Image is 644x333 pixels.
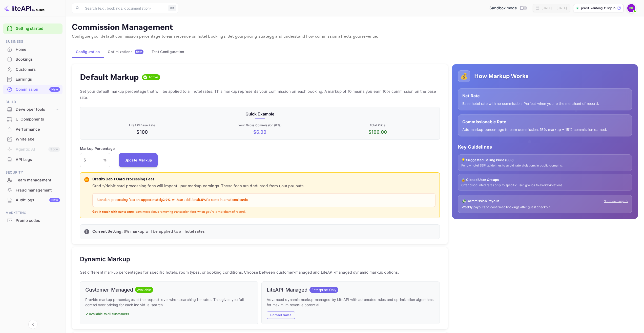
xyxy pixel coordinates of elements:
[458,144,632,150] p: Key Guidelines
[16,57,60,62] div: Bookings
[97,198,431,203] p: Standard processing fees are approximately , with an additional for some international cards.
[72,22,638,33] p: Commission Management
[267,312,295,319] button: Contact Sales
[3,175,63,185] a: Team management
[3,99,63,105] span: Build
[267,297,434,307] p: Advanced dynamic markup managed by LiteAPI with automated rules and optimization algorithms for m...
[16,136,60,142] div: Whitelabel
[163,198,171,202] strong: 2.9%
[461,163,629,168] p: Follow hotel SSP guidelines to avoid rate violations in public domains.
[3,45,63,55] div: Home
[92,177,435,182] p: Credit/Debit Card Processing Fees
[3,125,63,134] div: Performance
[103,157,107,163] p: %
[80,146,115,151] p: Markup Percentage
[309,288,338,293] span: Enterprise Only
[16,187,60,193] div: Fraud management
[80,269,440,275] p: Set different markup percentages for specific hotels, room types, or booking conditions. Choose b...
[3,114,63,124] div: UI Components
[169,5,176,11] div: ⌘K
[148,46,188,58] button: Test Configuration
[119,153,158,167] button: Update Markup
[462,93,628,99] p: Net Rate
[3,216,63,226] div: Promo codes
[85,297,253,307] p: Provide markup percentages at the request level when searching for rates. This gives you full con...
[16,127,60,132] div: Performance
[3,125,63,134] a: Performance
[16,47,60,53] div: Home
[320,123,435,128] p: Total Price
[199,198,206,202] strong: 1.5%
[604,199,628,203] a: Show earnings →
[49,198,60,202] div: New
[581,6,616,10] p: prarit-kantong-f16qb.n...
[85,287,133,293] h6: Customer-Managed
[108,50,143,54] div: Optimizations
[28,320,37,329] button: Collapse navigation
[487,5,529,11] div: Switch to Production mode
[461,183,629,187] p: Offer discounted rates only to specific user groups to avoid violations.
[135,50,143,53] span: New
[16,67,60,73] div: Customers
[3,134,63,144] a: Whitelabel
[85,312,253,317] p: ✓ Available to all customers
[3,45,63,54] a: Home
[462,127,628,132] p: Add markup percentage to earn commission. 15% markup = 15% commission earned.
[92,183,435,189] p: Credit/debit card processing fees will impact your markup earnings. These fees are deducted from ...
[135,288,153,293] span: Available
[80,255,130,263] h5: Dynamic Markup
[92,210,435,214] p: to learn more about removing transaction fees when you're a merchant of record.
[82,3,167,13] input: Search (e.g. bookings, documentation)
[202,123,318,128] p: Your Gross Commission ( 6 %)
[462,101,628,106] p: Base hotel rate with no commission. Perfect when you're the merchant of record.
[92,229,435,235] p: 6 % markup will be applied to all hotel rates
[80,88,440,101] p: Set your default markup percentage that will be applied to all hotel rates. This markup represent...
[49,87,60,92] div: New
[489,5,517,11] span: Sandbox mode
[3,185,63,195] div: Fraud management
[474,72,529,80] h5: How Markup Works
[267,287,307,293] h6: LiteAPI-Managed
[462,199,499,204] p: 💸 Commission Payout
[3,185,63,195] a: Fraud management
[3,195,63,205] a: Audit logsNew
[3,105,63,114] div: Developer tools
[3,216,63,225] a: Promo codes
[3,85,63,94] div: CommissionNew
[16,218,60,224] div: Promo codes
[85,177,89,182] p: 💳
[72,34,638,40] p: Configure your default commission percentage to earn revenue on hotel bookings. Set your pricing ...
[461,177,629,182] p: 🔒 Closed User Groups
[3,39,63,44] span: Business
[84,123,200,128] p: LiteAPI Base Rate
[320,129,435,135] p: $ 106.00
[147,75,160,80] span: Active
[72,46,104,58] button: Configuration
[84,111,435,117] p: Quick Example
[80,153,103,167] input: 0
[3,55,63,64] div: Bookings
[462,119,628,125] p: Commissionable Rate
[16,177,60,183] div: Team management
[627,4,635,12] img: Prarit Kantong
[3,23,63,34] div: Getting started
[92,229,122,234] strong: Current Setting:
[3,195,63,205] div: Audit logsNew
[3,75,63,84] a: Earnings
[16,197,60,203] div: Audit logs
[3,155,63,165] div: API Logs
[16,116,60,122] div: UI Components
[16,77,60,82] div: Earnings
[3,75,63,84] div: Earnings
[3,210,63,216] span: Marketing
[461,158,629,163] p: 💡 Suggested Selling Price (SSP)
[4,4,45,12] img: LiteAPI logo
[3,175,63,185] div: Team management
[462,205,628,209] p: Weekly payouts on confirmed bookings after guest checkout.
[80,72,139,82] h4: Default Markup
[16,157,60,163] div: API Logs
[16,107,55,112] div: Developer tools
[3,65,63,75] div: Customers
[16,87,60,92] div: Commission
[542,6,567,10] div: [DATE] — [DATE]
